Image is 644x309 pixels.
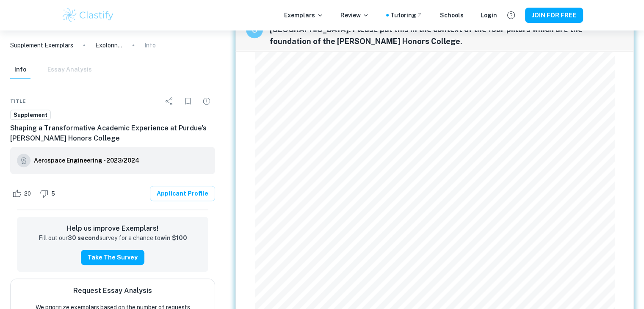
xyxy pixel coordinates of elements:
[180,93,196,110] div: Bookmark
[440,11,464,20] a: Schools
[11,111,50,119] span: Supplement
[24,223,202,234] h6: Help us improve Exemplars!
[161,93,178,110] div: Share
[39,234,187,243] p: Fill out our survey for a chance to
[34,156,139,165] h6: Aerospace Engineering - 2023/2024
[284,11,323,20] p: Exemplars
[10,187,36,200] div: Like
[68,235,100,241] strong: 30 second
[10,61,30,79] button: Info
[10,41,73,50] a: Supplement Exemplars
[10,110,51,120] a: Supplement
[81,250,144,265] button: Take the Survey
[10,97,26,105] span: Title
[144,41,156,50] p: Info
[34,154,139,167] a: Aerospace Engineering - 2023/2024
[390,11,423,20] a: Tutoring
[47,190,60,198] span: 5
[504,8,518,22] button: Help and Feedback
[73,286,152,296] h6: Request Essay Analysis
[95,41,122,50] p: Exploring Aerospace Opportunities at [GEOGRAPHIC_DATA]
[525,8,583,23] button: JOIN FOR FREE
[150,186,215,201] a: Applicant Profile
[340,11,369,20] p: Review
[160,235,187,241] strong: win $100
[10,123,215,143] h6: Shaping a Transformative Academic Experience at Purdue's [PERSON_NAME] Honors College
[198,93,215,110] div: Report issue
[481,11,497,20] a: Login
[61,7,115,24] img: Clastify logo
[37,187,60,200] div: Dislike
[19,190,36,198] span: 20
